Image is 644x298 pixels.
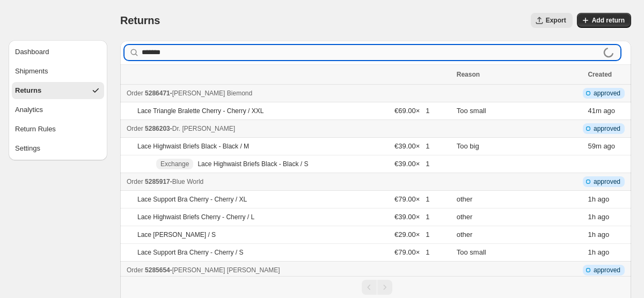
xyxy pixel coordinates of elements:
span: [PERSON_NAME] [PERSON_NAME] [172,266,280,274]
div: Analytics [15,105,43,115]
td: ago [584,102,631,120]
td: other [453,208,585,226]
span: €79.00 × 1 [394,248,429,256]
span: approved [594,266,620,274]
button: Returns [12,82,104,99]
span: €39.00 × 1 [394,142,429,150]
button: Settings [12,140,104,157]
span: €39.00 × 1 [394,160,429,168]
td: ago [584,226,631,244]
p: Lace Support Bra Cherry - Cherry / S [137,248,243,257]
button: Shipments [12,63,104,80]
div: - [127,88,450,99]
span: [PERSON_NAME] Biemond [172,90,252,97]
td: other [453,191,585,208]
span: €39.00 × 1 [394,213,429,221]
span: 5285654 [145,266,170,274]
span: approved [594,177,620,186]
span: Created [588,71,612,78]
div: Settings [15,143,40,154]
time: Thursday, September 25, 2025 at 10:18:47 AM [588,230,595,239]
p: Lace Highwaist Briefs Cherry - Cherry / L [137,213,254,221]
div: Dashboard [15,47,49,57]
td: ago [584,208,631,226]
td: Too big [453,138,585,155]
div: Shipments [15,66,48,77]
td: other [453,226,585,244]
span: Add return [592,16,625,25]
p: Lace Highwaist Briefs Black - Black / S [197,160,308,168]
span: Order [127,90,143,97]
button: Export [531,13,573,28]
span: Export [546,16,566,25]
span: 5285917 [145,178,170,185]
time: Thursday, September 25, 2025 at 10:24:17 AM [588,142,601,150]
time: Thursday, September 25, 2025 at 10:18:47 AM [588,248,595,256]
span: 5286203 [145,125,170,132]
td: ago [584,244,631,262]
span: Reason [457,71,480,78]
span: Order [127,125,143,132]
time: Thursday, September 25, 2025 at 10:42:20 AM [588,107,601,115]
td: Too small [453,102,585,120]
span: Exchange [160,160,189,168]
time: Thursday, September 25, 2025 at 10:18:47 AM [588,213,595,221]
span: Dr. [PERSON_NAME] [172,125,235,132]
button: Add return [577,13,631,28]
button: Analytics [12,101,104,118]
td: ago [584,191,631,208]
button: Dashboard [12,43,104,61]
td: ago [584,138,631,155]
span: approved [594,124,620,133]
div: Return Rules [15,124,56,135]
span: approved [594,89,620,98]
span: Blue World [172,178,204,185]
div: - [127,176,450,187]
p: Lace Support Bra Cherry - Cherry / XL [137,195,247,204]
span: Order [127,266,143,274]
span: 5286471 [145,90,170,97]
td: Too small [453,244,585,262]
span: €79.00 × 1 [394,195,429,203]
div: Returns [15,85,41,96]
nav: Pagination [120,276,631,298]
span: Returns [120,14,160,26]
span: €69.00 × 1 [394,107,429,115]
div: - [127,265,450,275]
p: Lace [PERSON_NAME] / S [137,230,216,239]
span: €29.00 × 1 [394,230,429,239]
time: Thursday, September 25, 2025 at 10:18:47 AM [588,195,595,203]
p: Lace Triangle Bralette Cherry - Cherry / XXL [137,107,264,115]
button: Return Rules [12,121,104,138]
span: Order [127,178,143,185]
p: Lace Highwaist Briefs Black - Black / M [137,142,249,151]
div: - [127,123,450,134]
